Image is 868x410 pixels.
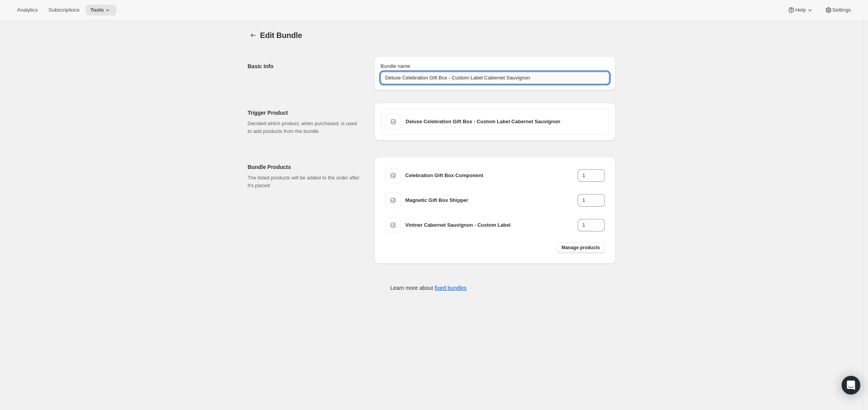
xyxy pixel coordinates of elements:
h3: Celebration Gift Box Component [405,172,578,179]
a: fixed bundles [434,285,467,291]
span: Tools [90,7,104,13]
button: Tools [86,5,116,16]
span: Manage products [561,245,600,251]
button: Analytics [12,5,42,16]
span: Analytics [17,7,38,13]
h3: Vintner Cabernet Sauvignon - Custom Label [405,221,578,229]
span: Subscriptions [48,7,79,13]
div: Open Intercom Messenger [842,376,860,394]
button: Manage products [557,242,604,253]
span: Help [795,7,806,13]
button: Settings [820,5,856,16]
input: ie. Smoothie box [381,72,609,84]
button: Subscriptions [44,5,84,16]
h2: Basic Info [248,62,362,70]
h3: Deluxe Celebration Gift Box - Custom Label Cabernet Sauvignon [406,118,604,126]
h3: Magnetic Gift Box Shipper [405,196,578,204]
span: Edit Bundle [260,31,302,40]
span: Bundle name [381,63,410,69]
span: Settings [832,7,851,13]
p: The listed products will be added to the order after it's placed [248,174,362,189]
button: Bundles [248,30,259,41]
h2: Trigger Product [248,109,362,117]
button: Help [783,5,818,16]
p: Learn more about [390,284,467,292]
h2: Bundle Products [248,163,362,171]
p: Decided which product, when purchased, is used to add products from the bundle [248,120,362,135]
